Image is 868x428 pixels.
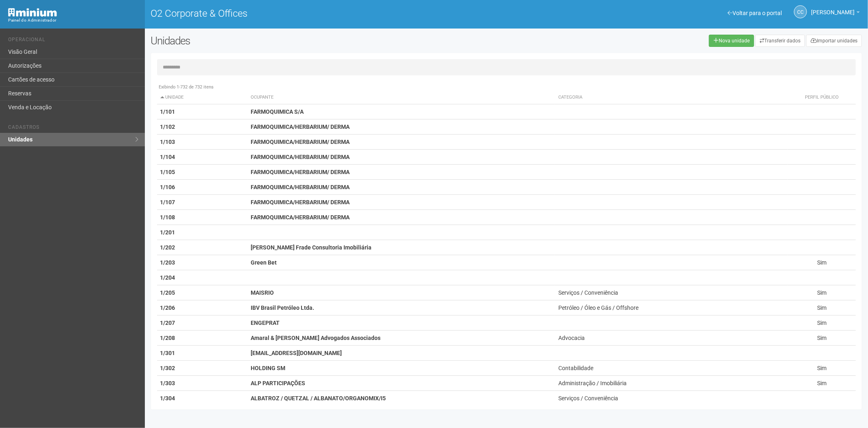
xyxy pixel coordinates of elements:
[251,154,350,160] strong: FARMOQUIMICA/HERBARIUM/ DERMA
[247,91,555,104] th: Ocupante: activate to sort column ascending
[788,91,856,104] th: Perfil público: activate to sort column ascending
[817,320,826,326] span: Sim
[251,335,380,341] strong: Amaral & [PERSON_NAME] Advogados Associados
[251,124,350,130] strong: FARMOQUIMICA/HERBARIUM/ DERMA
[251,380,305,386] strong: ALP PARTICIPAÇÕES
[157,91,247,104] th: Unidade: activate to sort column descending
[555,391,787,406] td: Serviços / Conveniência
[160,124,175,130] strong: 1/102
[251,304,314,311] strong: IBV Brasil Petróleo Ltda.
[555,285,787,300] td: Serviços / Conveniência
[817,380,826,386] span: Sim
[251,365,285,371] strong: HOLDING SM
[251,184,350,190] strong: FARMOQUIMICA/HERBARIUM/ DERMA
[160,380,175,386] strong: 1/303
[160,214,175,221] strong: 1/108
[811,10,860,17] a: [PERSON_NAME]
[794,5,807,18] a: CC
[251,350,342,356] strong: [EMAIL_ADDRESS][DOMAIN_NAME]
[151,35,440,47] h2: Unidades
[251,214,350,221] strong: FARMOQUIMICA/HERBARIUM/ DERMA
[160,395,175,402] strong: 1/304
[755,35,805,47] a: Transferir dados
[151,8,501,19] h1: O2 Corporate & Offices
[251,108,304,115] strong: FARMOQUIMICA S/A
[160,274,175,281] strong: 1/204
[160,365,175,371] strong: 1/302
[817,365,826,371] span: Sim
[160,304,175,311] strong: 1/206
[728,10,782,16] a: Voltar para o portal
[817,289,826,296] span: Sim
[160,350,175,356] strong: 1/301
[251,259,277,266] strong: Green Bet
[160,229,175,236] strong: 1/201
[160,335,175,341] strong: 1/208
[251,139,350,145] strong: FARMOQUIMICA/HERBARIUM/ DERMA
[8,37,139,45] li: Operacional
[806,35,862,47] a: Importar unidades
[160,199,175,205] strong: 1/107
[251,320,280,326] strong: ENGEPRAT
[160,108,175,115] strong: 1/101
[160,139,175,145] strong: 1/103
[8,124,139,133] li: Cadastros
[8,17,139,24] div: Painel do Administrador
[160,154,175,160] strong: 1/104
[251,244,372,251] strong: [PERSON_NAME] Frade Consultoria Imobiliária
[251,395,386,402] strong: ALBATROZ / QUETZAL / ALBANATO/ORGANOMIX/I5
[555,300,787,315] td: Petróleo / Óleo e Gás / Offshore
[817,304,826,311] span: Sim
[555,331,787,346] td: Advocacia
[160,244,175,251] strong: 1/202
[555,361,787,376] td: Contabilidade
[555,91,787,104] th: Categoria: activate to sort column ascending
[251,289,274,296] strong: MAISRIO
[709,35,754,47] a: Nova unidade
[8,8,57,17] img: Minium
[251,169,350,175] strong: FARMOQUIMICA/HERBARIUM/ DERMA
[555,376,787,391] td: Administração / Imobiliária
[160,259,175,266] strong: 1/203
[817,259,826,266] span: Sim
[157,84,856,91] div: Exibindo 1-732 de 732 itens
[160,169,175,175] strong: 1/105
[160,184,175,190] strong: 1/106
[160,289,175,296] strong: 1/205
[251,199,350,205] strong: FARMOQUIMICA/HERBARIUM/ DERMA
[811,1,855,15] span: Camila Catarina Lima
[817,335,826,341] span: Sim
[160,320,175,326] strong: 1/207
